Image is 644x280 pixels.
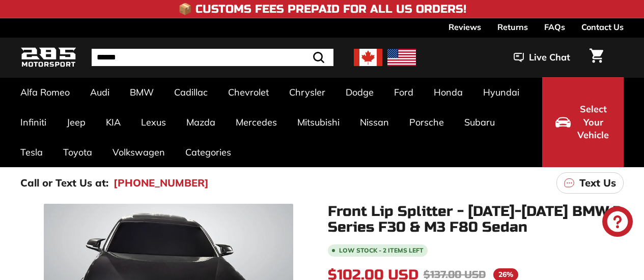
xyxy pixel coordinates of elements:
[178,3,466,15] h4: 📦 Customs Fees Prepaid for All US Orders!
[583,40,609,75] a: Cart
[287,107,350,137] a: Mitsubishi
[529,51,570,64] span: Live Chat
[96,107,131,137] a: KIA
[350,107,399,137] a: Nissan
[218,77,279,107] a: Chevrolet
[384,77,424,107] a: Ford
[500,45,583,70] button: Live Chat
[53,137,102,167] a: Toyota
[449,18,481,36] a: Reviews
[399,107,454,137] a: Porsche
[92,49,333,66] input: Search
[424,77,473,107] a: Honda
[20,175,108,191] p: Call or Text Us at:
[279,77,335,107] a: Chrysler
[454,107,505,137] a: Subaru
[20,46,76,70] img: Logo_285_Motorsport_areodynamics_components
[102,137,175,167] a: Volkswagen
[10,107,57,137] a: Infiniti
[576,103,610,142] span: Select Your Vehicle
[176,107,226,137] a: Mazda
[581,18,624,36] a: Contact Us
[175,137,241,167] a: Categories
[10,77,80,107] a: Alfa Romeo
[164,77,218,107] a: Cadillac
[339,247,424,254] span: Low stock - 2 items left
[328,204,624,235] h1: Front Lip Splitter - [DATE]-[DATE] BMW 3 Series F30 & M3 F80 Sedan
[497,18,528,36] a: Returns
[473,77,529,107] a: Hyundai
[57,107,96,137] a: Jeep
[120,77,164,107] a: BMW
[10,137,53,167] a: Tesla
[114,175,209,191] a: [PHONE_NUMBER]
[542,77,624,167] button: Select Your Vehicle
[80,77,120,107] a: Audi
[599,206,636,239] inbox-online-store-chat: Shopify online store chat
[335,77,384,107] a: Dodge
[544,18,565,36] a: FAQs
[226,107,287,137] a: Mercedes
[556,172,624,194] a: Text Us
[579,175,616,191] p: Text Us
[131,107,176,137] a: Lexus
